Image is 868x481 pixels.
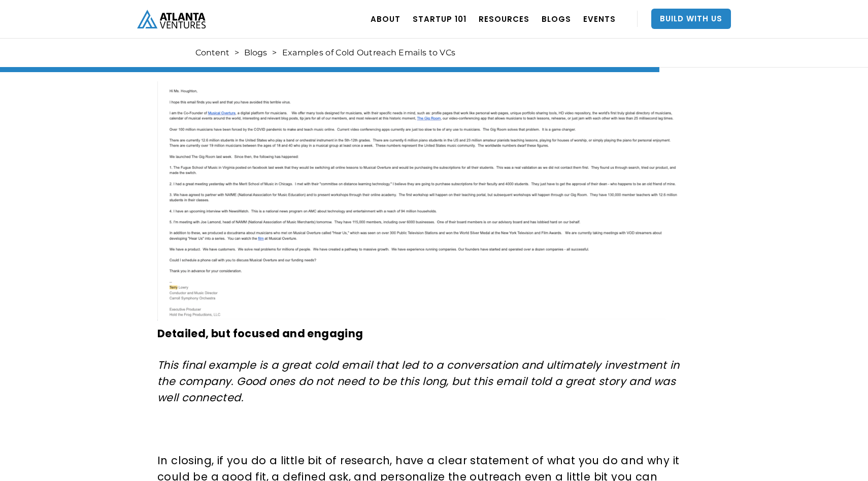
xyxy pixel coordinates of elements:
a: ABOUT [371,5,400,33]
div: > [235,48,239,58]
div: Examples of Cold Outreach Emails to VCs [282,48,456,58]
a: Build With Us [651,9,731,29]
em: This final example is a great cold email that led to a conversation and ultimately investment in ... [157,358,679,405]
a: BLOGS [542,5,571,33]
a: EVENTS [583,5,616,33]
p: ‍ [157,421,682,437]
a: Startup 101 [413,5,466,33]
strong: Detailed, but focused and engaging [157,326,363,341]
a: Content [195,48,229,58]
a: RESOURCES [479,5,529,33]
a: Blogs [244,48,267,58]
div: > [272,48,277,58]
